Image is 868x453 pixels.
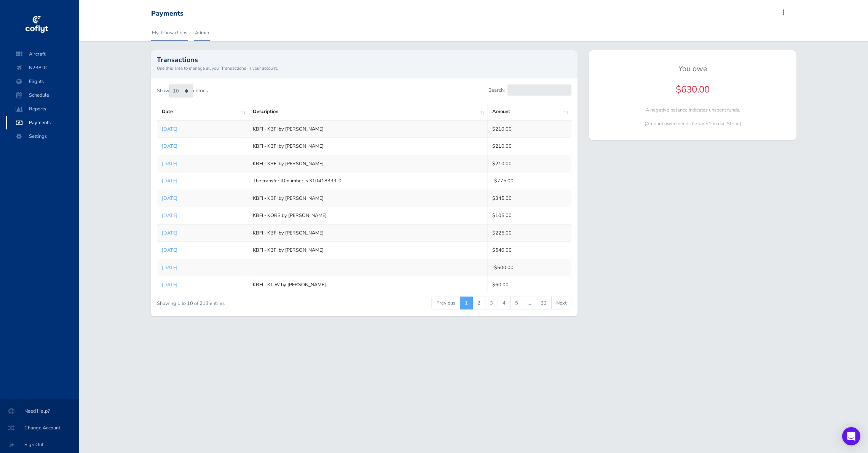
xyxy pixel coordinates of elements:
[510,297,523,309] a: 5
[14,61,72,75] span: N238DC
[595,120,791,128] p: (Amount owed needs be <= $1 to use Stripe)
[536,297,552,309] a: 22
[842,427,860,445] div: Open Intercom Messenger
[248,276,488,293] td: KBFI - KTIW by [PERSON_NAME]
[248,242,488,259] td: KBFI - KBFI by [PERSON_NAME]
[14,116,72,129] span: Payments
[488,242,571,259] td: $540.00
[14,129,72,143] span: Settings
[551,297,571,309] a: Next
[9,421,70,435] span: Change Account
[595,84,791,95] h4: $630.00
[151,24,188,41] a: My Transactions
[162,281,177,288] a: [DATE]
[488,276,571,293] td: $60.00
[472,297,485,309] a: 2
[488,224,571,241] td: $225.00
[248,172,488,190] td: The transfer ID number is 310418399-0
[157,103,248,120] th: Date: activate to sort column ascending
[488,172,571,190] td: -$775.00
[488,85,571,96] label: Search:
[14,102,72,116] span: Reports
[14,88,72,102] span: Schedule
[488,155,571,172] td: $210.00
[248,120,488,137] td: KBFI - KBFI by [PERSON_NAME]
[248,103,488,120] th: Description: activate to sort column ascending
[9,438,70,451] span: Sign Out
[14,75,72,88] span: Flights
[194,24,210,41] a: Admin
[157,296,324,308] div: Showing 1 to 10 of 213 entries
[24,13,49,36] img: coflyt logo
[595,64,791,73] h5: You owe
[157,65,571,72] small: Use this area to manage all your Transactions in your account.
[162,264,177,271] a: [DATE]
[488,120,571,137] td: $210.00
[157,56,571,63] h2: Transactions
[248,224,488,241] td: KBFI - KBFI by [PERSON_NAME]
[485,297,498,309] a: 3
[595,106,791,114] p: A negative balance indicates unspent funds.
[162,126,177,132] a: [DATE]
[248,138,488,155] td: KBFI - KBFI by [PERSON_NAME]
[460,297,473,309] a: 1
[488,259,571,276] td: -$500.00
[162,230,177,236] a: [DATE]
[162,247,177,254] a: [DATE]
[157,85,208,97] label: Show entries
[488,190,571,207] td: $345.00
[488,207,571,224] td: $105.00
[162,177,177,184] a: [DATE]
[14,47,72,61] span: Aircraft
[248,190,488,207] td: KBFI - KBFI by [PERSON_NAME]
[507,85,571,96] input: Search:
[9,404,70,418] span: Need Help?
[162,195,177,202] a: [DATE]
[488,103,571,120] th: Amount: activate to sort column ascending
[151,10,183,18] div: Payments
[498,297,511,309] a: 4
[169,85,193,97] select: Showentries
[248,207,488,224] td: KBFI - KORS by [PERSON_NAME]
[162,143,177,150] a: [DATE]
[248,155,488,172] td: KBFI - KBFI by [PERSON_NAME]
[488,138,571,155] td: $210.00
[162,160,177,167] a: [DATE]
[162,212,177,219] a: [DATE]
